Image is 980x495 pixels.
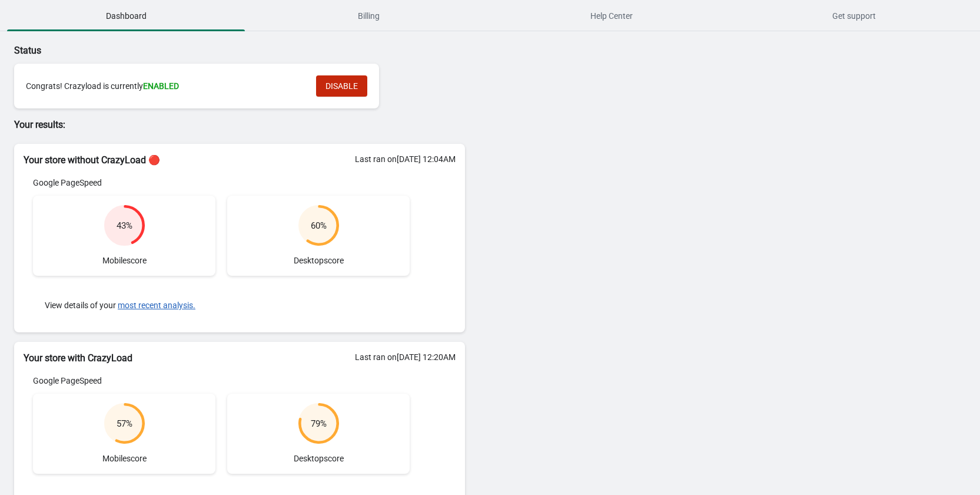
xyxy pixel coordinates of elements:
button: most recent analysis. [118,301,195,310]
div: Mobile score [33,196,215,276]
p: Status [14,44,465,58]
span: DISABLE [325,81,358,91]
div: Desktop score [227,196,410,276]
div: 79 % [311,418,327,430]
button: Dashboard [5,1,247,31]
div: 60 % [311,220,327,232]
span: ENABLED [143,81,179,91]
div: 43 % [117,220,132,232]
div: Google PageSpeed [33,177,410,189]
div: Google PageSpeed [33,375,410,387]
span: Help Center [493,5,730,27]
span: Dashboard [7,5,245,27]
div: Mobile score [33,394,215,474]
div: Desktop score [227,394,410,474]
div: Congrats! Crazyload is currently [26,80,304,92]
span: Get support [735,5,973,27]
span: Billing [250,5,487,27]
h2: Your store with CrazyLoad [24,351,456,365]
div: Last ran on [DATE] 12:04AM [355,153,456,165]
h2: Your store without CrazyLoad 🔴 [24,153,456,167]
button: DISABLE [316,75,367,97]
div: Last ran on [DATE] 12:20AM [355,351,456,363]
p: Your results: [14,118,465,132]
div: 57 % [117,418,132,430]
div: View details of your [33,288,410,323]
